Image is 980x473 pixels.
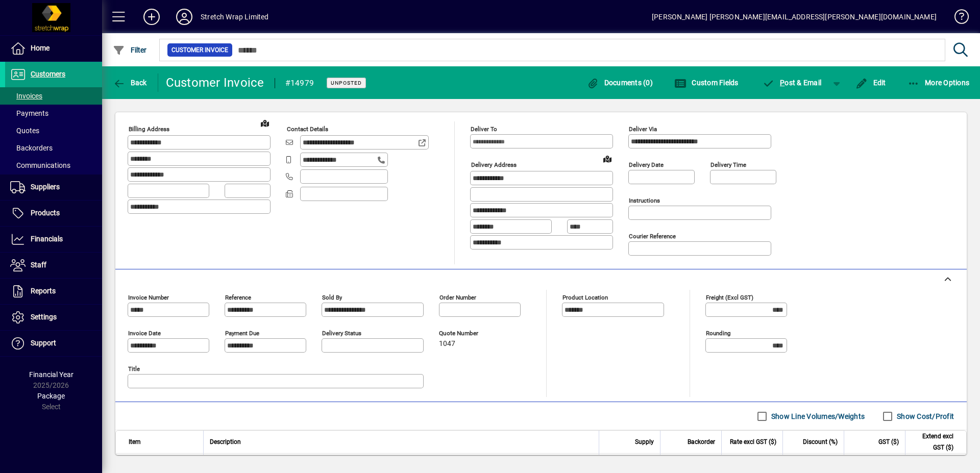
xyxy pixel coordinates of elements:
a: Knowledge Base [947,2,967,35]
span: Supply [635,436,654,447]
button: More Options [905,73,972,92]
span: Rate excl GST ($) [730,436,776,447]
a: Home [5,36,102,61]
span: Communications [10,161,70,169]
mat-label: Sold by [322,294,342,301]
span: Payments [10,109,48,117]
label: Show Line Volumes/Weights [769,411,865,421]
a: Settings [5,305,102,330]
a: View on map [599,151,616,167]
mat-label: Order number [439,294,476,301]
span: Discount (%) [803,436,838,447]
mat-label: Deliver via [629,126,657,133]
a: Payments [5,105,102,122]
span: Documents (0) [586,79,653,87]
mat-label: Delivery status [322,330,361,337]
mat-label: Delivery date [629,161,664,168]
span: Settings [31,313,57,321]
span: Backorders [10,144,53,152]
mat-label: Deliver To [471,126,497,133]
span: Item [129,436,141,447]
a: Communications [5,157,102,174]
mat-label: Title [128,365,140,372]
span: Backorder [688,436,715,447]
span: Reports [31,287,56,295]
span: Package [37,392,65,400]
span: Customer Invoice [171,45,228,55]
span: Suppliers [31,183,60,191]
mat-label: Invoice number [128,294,169,301]
span: Back [113,79,147,87]
span: Products [31,209,60,217]
label: Show Cost/Profit [895,411,954,421]
span: Financial Year [29,370,73,379]
span: Invoices [10,92,42,100]
a: Invoices [5,87,102,105]
div: Stretch Wrap Limited [201,9,269,25]
span: Edit [855,79,886,87]
span: More Options [908,79,970,87]
span: Filter [113,46,147,54]
span: Unposted [331,80,362,86]
span: Staff [31,261,46,269]
a: Products [5,201,102,226]
span: Financials [31,235,63,243]
button: Profile [168,8,201,26]
mat-label: Reference [225,294,251,301]
span: GST ($) [878,436,899,447]
mat-label: Rounding [706,330,730,337]
a: View on map [257,115,273,131]
a: Financials [5,227,102,252]
mat-label: Product location [562,294,608,301]
span: Quote number [439,330,500,337]
mat-label: Instructions [629,197,660,204]
span: Quotes [10,127,39,135]
span: Home [31,44,50,52]
a: Backorders [5,139,102,157]
mat-label: Delivery time [710,161,746,168]
span: 1047 [439,340,455,348]
span: ost & Email [763,79,822,87]
mat-label: Payment due [225,330,259,337]
span: Support [31,339,56,347]
mat-label: Freight (excl GST) [706,294,753,301]
a: Suppliers [5,175,102,200]
div: [PERSON_NAME] [PERSON_NAME][EMAIL_ADDRESS][PERSON_NAME][DOMAIN_NAME] [652,9,937,25]
span: Customers [31,70,65,78]
button: Add [135,8,168,26]
span: Extend excl GST ($) [912,431,953,453]
span: Description [210,436,241,447]
button: Edit [853,73,889,92]
div: Customer Invoice [166,74,264,91]
mat-label: Invoice date [128,330,161,337]
button: Filter [110,41,150,59]
button: Back [110,73,150,92]
app-page-header-button: Back [102,73,158,92]
button: Custom Fields [672,73,741,92]
button: Post & Email [757,73,827,92]
span: P [780,79,785,87]
a: Staff [5,253,102,278]
a: Reports [5,279,102,304]
button: Documents (0) [584,73,655,92]
a: Quotes [5,122,102,139]
div: #14979 [285,75,314,91]
span: Custom Fields [674,79,739,87]
mat-label: Courier Reference [629,233,676,240]
a: Support [5,331,102,356]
